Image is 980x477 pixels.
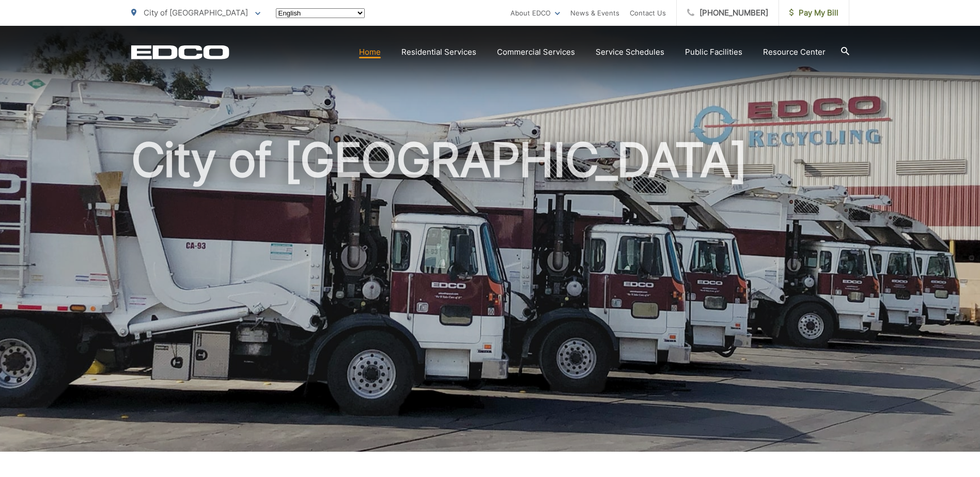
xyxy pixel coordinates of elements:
[570,7,619,19] a: News & Events
[596,46,664,58] a: Service Schedules
[763,46,826,58] a: Resource Center
[510,7,560,19] a: About EDCO
[630,7,666,19] a: Contact Us
[144,8,248,18] span: City of [GEOGRAPHIC_DATA]
[497,46,575,58] a: Commercial Services
[131,45,229,59] a: EDCD logo. Return to the homepage.
[359,46,381,58] a: Home
[131,134,849,461] h1: City of [GEOGRAPHIC_DATA]
[276,8,365,18] select: Select a language
[401,46,476,58] a: Residential Services
[789,7,838,19] span: Pay My Bill
[685,46,742,58] a: Public Facilities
